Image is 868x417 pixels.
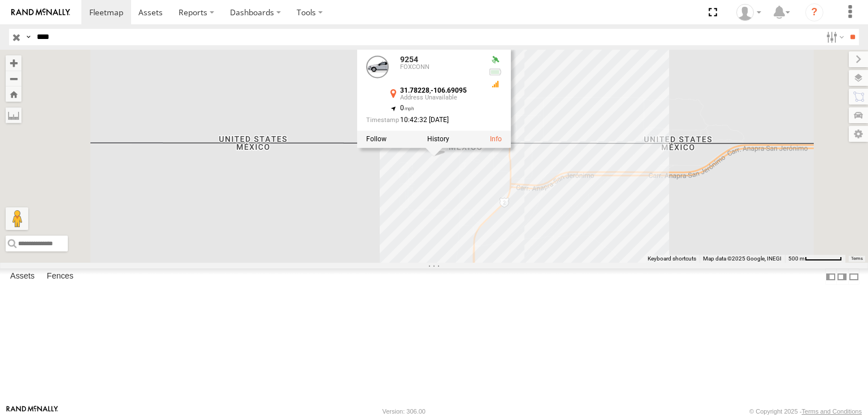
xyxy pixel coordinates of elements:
[366,116,479,124] div: Date/time of location update
[749,408,862,415] div: © Copyright 2025 -
[490,135,502,143] a: View Asset Details
[849,126,868,142] label: Map Settings
[400,104,414,112] span: 0
[648,255,696,263] button: Keyboard shortcuts
[785,255,845,263] button: Map Scale: 500 m per 62 pixels
[366,55,389,78] a: View Asset Details
[24,29,33,45] label: Search Query
[836,268,848,285] label: Dock Summary Table to the Right
[41,269,79,285] label: Fences
[788,255,805,262] span: 500 m
[732,4,765,21] div: foxconn f
[400,86,429,94] strong: 31.78228
[6,107,21,123] label: Measure
[488,80,502,89] div: GSM Signal = 2
[822,29,846,45] label: Search Filter Options
[488,67,502,76] div: No voltage information received from this device.
[6,55,21,71] button: Zoom in
[848,268,860,285] label: Hide Summary Table
[383,408,426,415] div: Version: 306.00
[400,55,418,64] a: 9254
[6,406,58,417] a: Visit our Website
[366,135,387,143] label: Realtime tracking of Asset
[400,64,479,71] div: FOXCONN
[825,268,836,285] label: Dock Summary Table to the Left
[851,256,863,260] a: Terms (opens in new tab)
[6,207,28,230] button: Drag Pegman onto the map to open Street View
[805,3,823,21] i: ?
[6,86,21,102] button: Zoom Home
[6,71,21,86] button: Zoom out
[802,408,862,415] a: Terms and Conditions
[5,269,40,285] label: Assets
[703,255,782,262] span: Map data ©2025 Google, INEGI
[400,87,479,101] div: ,
[11,8,70,16] img: rand-logo.svg
[488,55,502,64] div: Valid GPS Fix
[427,135,449,143] label: View Asset History
[431,86,467,94] strong: -106.69095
